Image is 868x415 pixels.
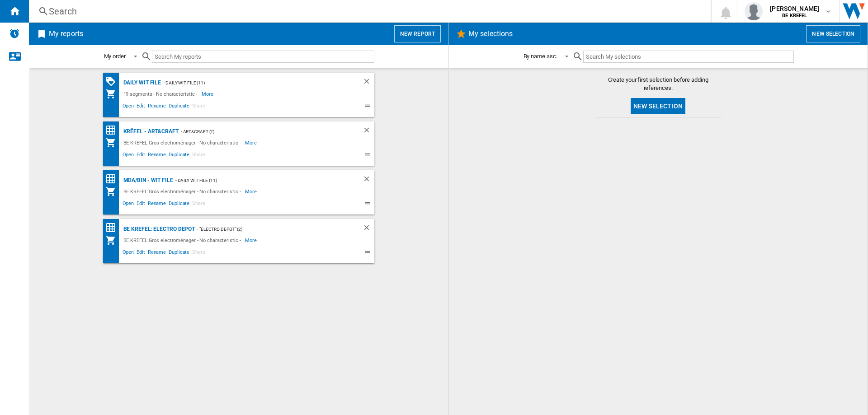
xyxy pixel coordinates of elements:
[121,235,245,246] div: BE KREFEL:Gros electroménager - No characteristic -
[135,102,146,112] span: Edit
[121,248,136,259] span: Open
[782,13,807,19] b: BE KREFEL
[135,150,146,161] span: Edit
[121,126,179,137] div: Krëfel - Art&Craft
[467,25,514,42] h2: My selections
[146,248,167,259] span: Rename
[146,199,167,210] span: Rename
[9,28,20,39] img: alerts-logo.svg
[173,175,344,186] div: - Daily WIT file (11)
[121,150,136,161] span: Open
[121,89,202,99] div: 19 segments - No characteristic -
[135,199,146,210] span: Edit
[179,126,344,137] div: - Art&Craft (2)
[121,137,245,148] div: BE KREFEL:Gros electroménager - No characteristic -
[105,76,121,87] div: PROMOTIONS Matrix
[167,248,191,259] span: Duplicate
[167,199,191,210] span: Duplicate
[105,186,121,197] div: My Assortment
[121,224,195,235] div: BE KREFEL: Electro depot
[770,4,819,13] span: [PERSON_NAME]
[121,186,245,197] div: BE KREFEL:Gros electroménager - No characteristic -
[245,186,258,197] span: More
[363,126,374,137] div: Delete
[121,199,136,210] span: Open
[524,53,557,60] div: By name asc.
[363,175,374,186] div: Delete
[121,175,173,186] div: MDA/BIN - WIT file
[105,173,121,185] div: Price Matrix
[105,137,121,148] div: My Assortment
[394,25,441,42] button: New report
[49,5,687,18] div: Search
[105,235,121,246] div: My Assortment
[135,248,146,259] span: Edit
[583,51,793,63] input: Search My selections
[745,2,763,20] img: profile.jpg
[121,102,136,112] span: Open
[245,235,258,246] span: More
[806,25,860,42] button: New selection
[245,137,258,148] span: More
[191,150,207,161] span: Share
[595,76,722,92] span: Create your first selection before adding references.
[202,89,215,99] span: More
[167,102,191,112] span: Duplicate
[105,222,121,233] div: Price Matrix
[191,199,207,210] span: Share
[191,102,207,112] span: Share
[146,150,167,161] span: Rename
[152,51,374,63] input: Search My reports
[121,77,161,89] div: Daily WIT file
[146,102,167,112] span: Rename
[161,77,344,89] div: - Daily WIT file (11)
[105,89,121,99] div: My Assortment
[195,224,344,235] div: - "Electro depot" (2)
[47,25,85,42] h2: My reports
[363,77,374,89] div: Delete
[191,248,207,259] span: Share
[631,98,685,114] button: New selection
[105,125,121,136] div: Price Matrix
[167,150,191,161] span: Duplicate
[363,224,374,235] div: Delete
[104,53,126,60] div: My order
